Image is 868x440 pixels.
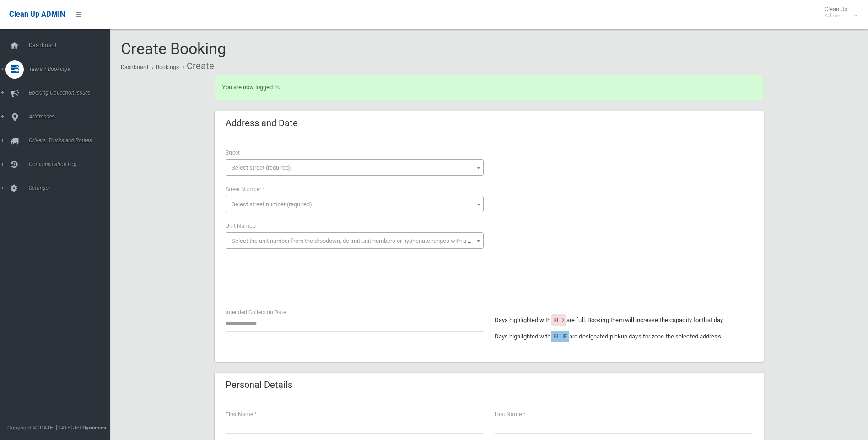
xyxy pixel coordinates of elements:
span: Communication Log [26,161,117,167]
p: Days highlighted with are full. Booking them will increase the capacity for that day. [495,315,753,326]
p: Days highlighted with are designated pickup days for zone the selected address. [495,331,753,342]
span: Create Booking [121,39,226,58]
span: Booking Collection Issues [26,90,117,96]
span: Tasks / Bookings [26,66,117,72]
a: Dashboard [121,64,148,70]
span: Select the unit number from the dropdown, delimit unit numbers or hyphenate ranges with a comma [232,237,487,244]
span: Select street number (required) [232,201,312,208]
span: Copyright © [DATE]-[DATE] [7,424,72,431]
span: RED [553,317,564,323]
li: Create [180,58,214,75]
header: Personal Details [215,376,303,394]
span: Select street (required) [232,164,291,171]
span: Clean Up [820,5,857,19]
header: Address and Date [215,114,309,132]
strong: Jet Dynamics [73,424,106,431]
span: Settings [26,185,117,191]
span: Clean Up ADMIN [9,10,65,19]
span: BLUE [553,333,567,340]
div: You are now logged in. [215,75,764,100]
span: Dashboard [26,42,117,48]
a: Bookings [156,64,179,70]
span: Drivers, Trucks and Routes [26,137,117,144]
small: Admin [825,12,847,19]
span: Addresses [26,113,117,120]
